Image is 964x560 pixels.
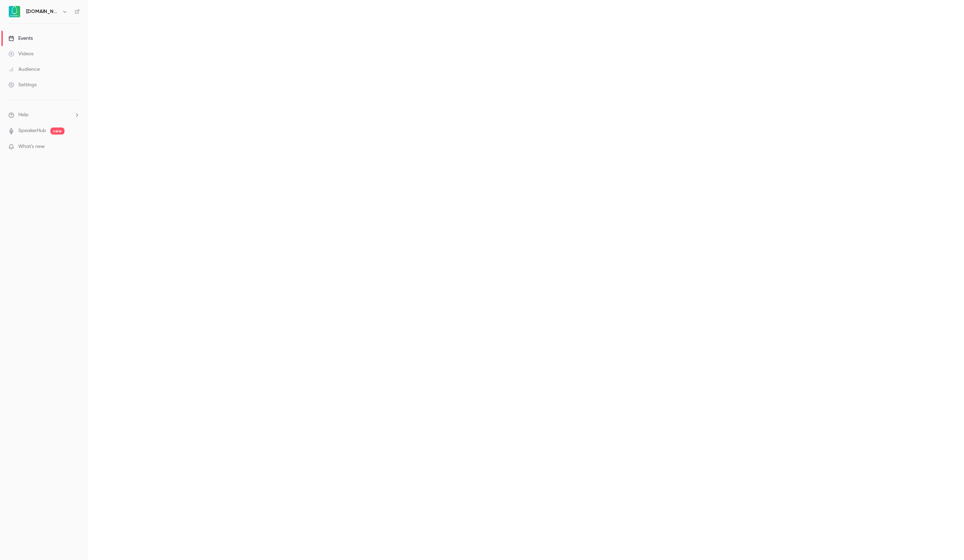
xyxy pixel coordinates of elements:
[50,127,64,135] span: new
[18,127,46,135] a: SpeakerHub
[8,66,40,73] div: Audience
[8,35,33,42] div: Events
[26,8,59,15] h6: [DOMAIN_NAME]
[8,81,37,88] div: Settings
[18,143,45,150] span: What's new
[8,111,80,119] li: help-dropdown-opener
[8,50,33,57] div: Videos
[18,111,29,119] span: Help
[9,6,20,17] img: Avokaado.io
